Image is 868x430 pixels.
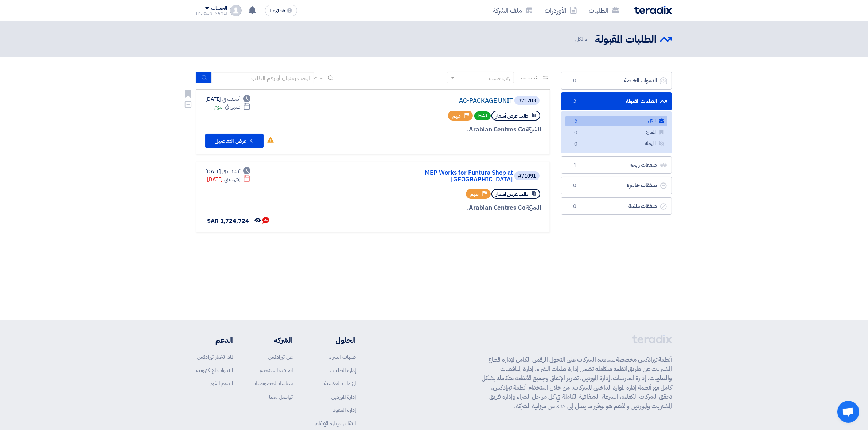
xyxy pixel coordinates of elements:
span: 0 [570,77,579,84]
a: المهملة [565,138,667,149]
span: 0 [570,182,579,189]
div: [DATE] [207,175,250,183]
div: Arabian Centres Co. [366,125,541,134]
div: #71091 [518,174,536,179]
input: ابحث بعنوان أو رقم الطلب [212,72,314,83]
div: #71203 [518,98,536,103]
a: إدارة الموردين [331,393,356,401]
a: ملف الشركة [487,2,539,19]
a: الدعوات الخاصة0 [561,72,672,90]
span: English [270,8,285,13]
span: الكل [575,35,589,43]
a: MEP Works for Funtura Shop at [GEOGRAPHIC_DATA] [367,170,513,183]
a: إدارة الطلبات [330,366,356,374]
span: رتب حسب [518,74,538,82]
a: لماذا تختار تيرادكس [197,353,233,361]
span: طلب عرض أسعار [496,113,528,119]
li: الدعم [196,335,233,346]
span: ينتهي في [225,103,240,111]
a: إدارة العقود [333,406,356,414]
a: الكل [565,116,667,126]
button: عرض التفاصيل [205,134,264,148]
span: نشط [474,111,491,120]
a: صفقات ملغية0 [561,197,672,215]
a: عن تيرادكس [268,353,293,361]
div: اليوم [214,103,250,111]
div: [PERSON_NAME] [196,11,227,15]
span: مهم [470,191,479,198]
span: 0 [571,129,580,137]
a: تواصل معنا [269,393,293,401]
a: الندوات الإلكترونية [196,366,233,374]
span: 2 [570,98,579,105]
a: الطلبات المقبولة2 [561,92,672,110]
span: 2 [584,35,588,43]
a: طلبات الشراء [329,353,356,361]
span: 2 [571,118,580,126]
a: التقارير وإدارة الإنفاق [315,419,356,427]
span: 1 [570,162,579,169]
span: أنشئت في [222,168,240,175]
button: English [265,5,297,16]
span: 0 [570,203,579,210]
a: صفقات رابحة1 [561,156,672,174]
li: الشركة [255,335,293,346]
div: رتب حسب [489,75,510,82]
a: Open chat [837,401,859,423]
img: Teradix logo [634,6,672,14]
div: Arabian Centres Co. [366,203,541,213]
img: profile_test.png [230,5,242,16]
div: الحساب [211,5,227,12]
p: أنظمة تيرادكس مخصصة لمساعدة الشركات على التحول الرقمي الكامل لإدارة قطاع المشتريات عن طريق أنظمة ... [482,355,672,411]
a: AC-PACKAGE UNIT [367,98,513,104]
span: الشركة [526,125,541,134]
span: طلب عرض أسعار [496,191,528,198]
div: [DATE] [205,95,250,103]
a: المزادات العكسية [324,379,356,387]
span: مهم [452,113,461,119]
a: المميزة [565,127,667,138]
h2: الطلبات المقبولة [595,32,657,47]
span: الشركة [526,203,541,212]
a: اتفاقية المستخدم [260,366,293,374]
span: أنشئت في [222,95,240,103]
li: الحلول [315,335,356,346]
span: 0 [571,141,580,148]
a: الأوردرات [539,2,583,19]
div: [DATE] [205,168,250,175]
span: بحث [314,74,323,82]
span: SAR 1,724,724 [207,217,249,225]
a: صفقات خاسرة0 [561,177,672,194]
a: سياسة الخصوصية [255,379,293,387]
span: إنتهت في [224,175,240,183]
a: الدعم الفني [210,379,233,387]
a: الطلبات [583,2,625,19]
